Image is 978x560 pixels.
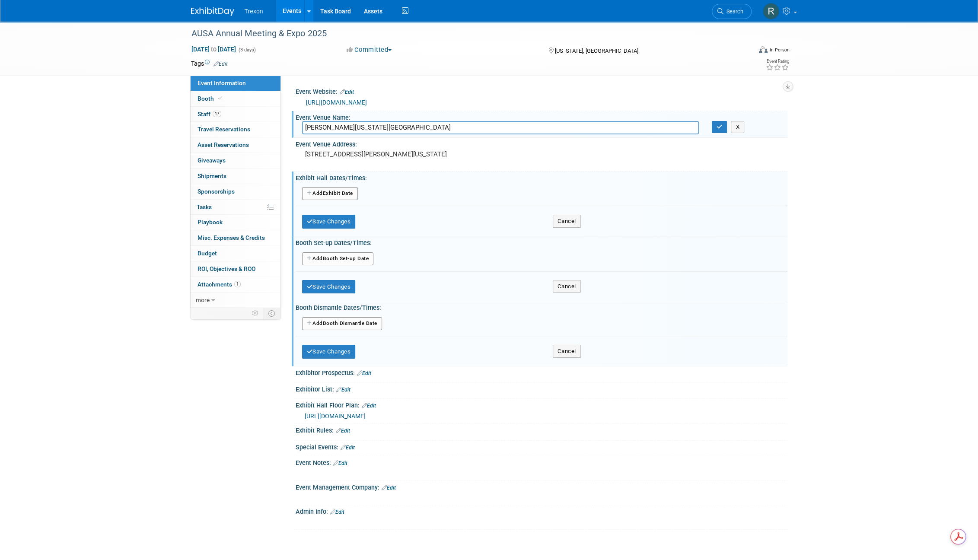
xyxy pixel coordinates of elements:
span: Misc. Expenses & Credits [198,234,265,241]
span: [DATE] [DATE] [191,45,236,53]
div: Event Venue Address: [296,138,787,149]
div: Event Rating [765,59,789,64]
td: Tags [191,59,228,68]
span: Staff [198,111,221,118]
span: 17 [213,111,221,117]
span: [US_STATE], [GEOGRAPHIC_DATA] [555,48,638,54]
a: Search [712,4,752,19]
span: Travel Reservations [198,126,250,133]
span: Shipments [198,172,226,179]
div: Booth Dismantle Dates/Times: [296,301,787,312]
a: Travel Reservations [191,122,280,137]
a: [URL][DOMAIN_NAME] [306,99,367,106]
td: Toggle Event Tabs [263,308,280,319]
span: Playbook [198,219,223,226]
a: Edit [382,485,396,491]
span: Search [723,8,743,15]
div: Event Venue Name: [296,111,787,122]
button: Cancel [553,280,581,293]
button: AddExhibit Date [302,187,358,200]
a: Edit [357,370,371,376]
a: Booth [191,91,280,106]
a: Budget [191,246,280,261]
td: Personalize Event Tab Strip [248,308,263,319]
span: Asset Reservations [198,141,249,148]
a: Event Information [191,76,280,91]
button: Cancel [553,345,581,358]
span: ROI, Objectives & ROO [198,265,255,272]
span: Giveaways [198,157,226,164]
a: [URL][DOMAIN_NAME] [305,413,366,420]
a: Giveaways [191,153,280,168]
button: Save Changes [302,345,356,359]
a: Edit [336,428,350,434]
div: Exhibit Rules: [296,424,787,435]
a: Edit [341,445,355,451]
span: Budget [198,250,217,257]
span: to [210,46,218,53]
img: Format-Inperson.png [759,46,768,53]
button: AddBooth Dismantle Date [302,317,382,330]
img: ExhibitDay [191,7,234,16]
div: Event Notes: [296,456,787,468]
button: AddBooth Set-up Date [302,252,374,265]
span: (3 days) [238,47,256,53]
div: Event Website: [296,85,787,96]
div: Exhibitor Prospectus: [296,366,787,378]
a: Playbook [191,215,280,230]
div: Admin Info: [296,505,787,516]
span: Sponsorships [198,188,235,195]
button: Save Changes [302,280,356,294]
span: Tasks [197,204,212,210]
a: Edit [362,403,376,409]
div: Exhibitor List: [296,383,787,394]
span: Event Information [198,80,246,86]
a: Asset Reservations [191,137,280,153]
button: Cancel [553,215,581,228]
pre: [STREET_ADDRESS][PERSON_NAME][US_STATE] [305,150,491,158]
a: Edit [330,509,344,515]
div: Event Management Company: [296,481,787,492]
span: Attachments [198,281,241,288]
a: Attachments1 [191,277,280,292]
div: Special Events: [296,441,787,452]
span: 1 [234,281,241,287]
span: Trexon [245,8,263,15]
img: Ryan Flores [763,3,779,19]
div: Exhibit Hall Floor Plan: [296,399,787,410]
a: Sponsorships [191,184,280,199]
a: Edit [336,387,350,393]
div: In-Person [769,47,789,53]
button: Committed [344,45,395,54]
a: Edit [340,89,354,95]
a: more [191,293,280,308]
a: Staff17 [191,107,280,122]
a: Shipments [191,169,280,184]
a: Misc. Expenses & Credits [191,230,280,245]
span: Booth [198,95,224,102]
i: Booth reservation complete [218,96,222,101]
div: Event Format [701,45,790,58]
span: more [196,296,210,303]
div: AUSA Annual Meeting & Expo 2025 [188,26,739,41]
div: Exhibit Hall Dates/Times: [296,172,787,182]
a: Tasks [191,200,280,215]
button: X [731,121,744,133]
a: Edit [333,460,347,466]
button: Save Changes [302,215,356,229]
a: Edit [213,61,228,67]
a: ROI, Objectives & ROO [191,261,280,277]
div: Booth Set-up Dates/Times: [296,236,787,247]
